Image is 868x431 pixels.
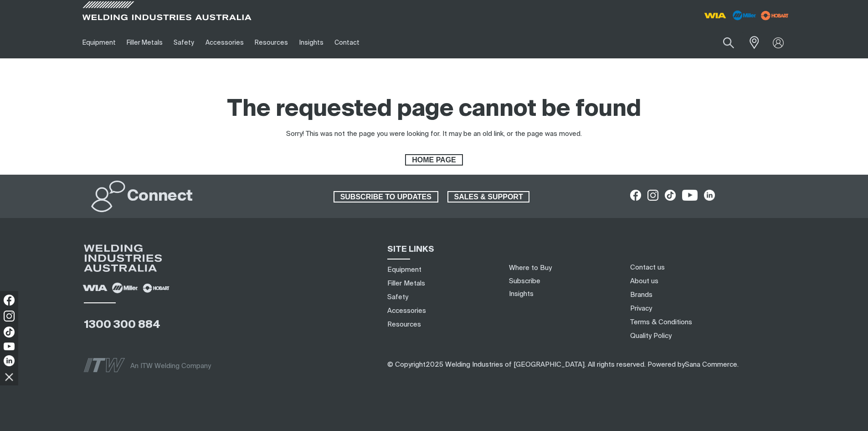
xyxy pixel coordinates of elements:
[509,291,534,297] a: Insights
[130,363,211,369] span: An ITW Welding Company
[630,304,652,313] a: Privacy
[387,292,408,302] a: Safety
[630,331,672,341] a: Quality Policy
[127,187,193,207] h2: Connect
[200,27,249,58] a: Accessories
[334,191,438,203] a: SUBSCRIBE TO UPDATES
[713,32,744,53] button: Search products
[227,95,641,125] h1: The requested page cannot be found
[77,27,613,58] nav: Main
[447,191,530,203] a: SALES & SUPPORT
[4,343,15,350] img: YouTube
[334,191,437,203] span: SUBSCRIBE TO UPDATES
[387,306,426,316] a: Accessories
[387,361,739,368] span: © Copyright 2025 Welding Industries of [GEOGRAPHIC_DATA] . All rights reserved. Powered by Sana C...
[630,290,652,300] a: Brands
[630,317,692,327] a: Terms & Conditions
[329,27,365,58] a: Contact
[387,245,434,254] span: SITE LINKS
[168,27,200,58] a: Safety
[84,319,160,330] a: 1300 300 884
[384,263,498,331] nav: Sitemap
[286,129,582,140] div: Sorry! This was not the page you were looking for. It may be an old link, or the page was moved.
[121,27,168,58] a: Filler Metals
[249,27,293,58] a: Resources
[701,32,744,53] input: Search product name or item no.
[293,27,329,58] a: Insights
[630,276,658,286] a: About us
[405,154,462,166] a: HOME PAGE
[77,27,121,58] a: Equipment
[4,355,15,366] img: LinkedIn
[387,279,425,288] a: Filler Metals
[387,265,421,275] a: Equipment
[627,260,801,343] nav: Footer
[387,320,421,329] a: Resources
[406,154,462,166] span: HOME PAGE
[4,327,15,338] img: TikTok
[509,278,540,285] a: Subscribe
[1,369,17,384] img: hide socials
[4,295,15,306] img: Facebook
[4,311,15,322] img: Instagram
[509,265,552,271] a: Where to Buy
[630,263,665,272] a: Contact us
[448,191,529,203] span: SALES & SUPPORT
[758,9,791,22] img: miller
